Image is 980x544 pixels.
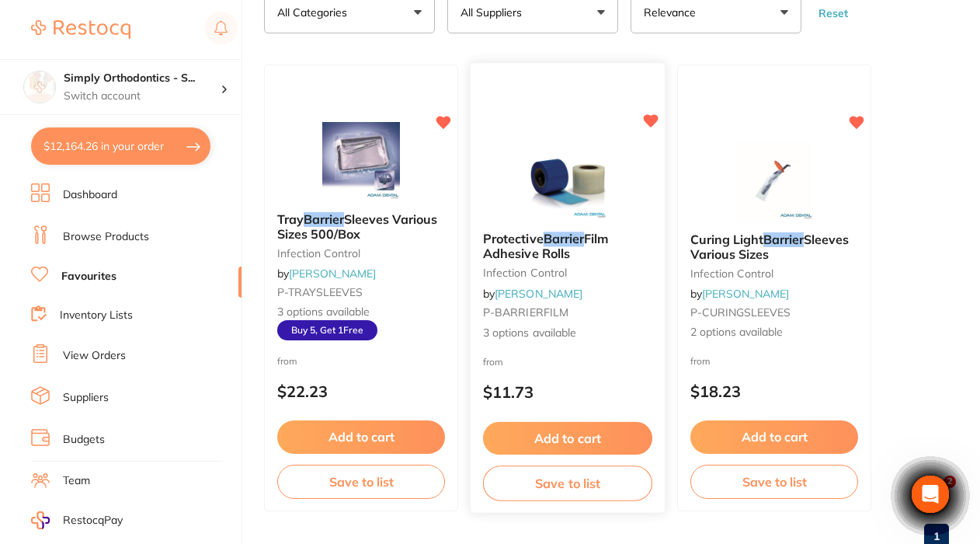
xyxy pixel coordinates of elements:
[31,20,130,39] img: Restocq Logo
[63,229,149,245] a: Browse Products
[277,212,445,241] b: Tray Barrier Sleeves Various Sizes 500/Box
[690,382,858,400] p: $18.23
[690,355,711,367] span: from
[690,267,858,280] small: infection control
[304,211,344,227] em: Barrier
[702,287,789,301] a: [PERSON_NAME]
[516,141,618,219] img: Protective Barrier Film Adhesive Rolls
[483,231,609,261] span: Film Adhesive Rolls
[311,122,412,200] img: Tray Barrier Sleeves Various Sizes 500/Box
[690,305,791,319] span: P-CURINGSLEEVES
[277,285,363,299] span: P-TRAYSLEEVES
[495,287,582,301] a: [PERSON_NAME]
[483,267,652,280] small: infection control
[277,420,445,453] button: Add to cart
[483,466,652,501] button: Save to list
[277,382,445,400] p: $22.23
[277,320,377,340] span: Buy 5, Get 1 Free
[483,231,544,246] span: Protective
[690,232,849,261] span: Sleeves Various Sizes
[483,232,652,260] b: Protective Barrier Film Adhesive Rolls
[277,211,304,227] span: Tray
[460,5,528,20] p: All Suppliers
[763,232,804,247] em: Barrier
[60,308,133,323] a: Inventory Lists
[277,305,445,320] span: 3 options available
[544,231,585,246] em: Barrier
[63,513,123,528] span: RestocqPay
[289,267,376,281] a: [PERSON_NAME]
[63,187,117,203] a: Dashboard
[31,511,123,529] a: RestocqPay
[277,267,376,281] span: by
[690,465,858,499] button: Save to list
[690,420,858,453] button: Add to cart
[944,476,956,488] span: 2
[277,355,297,367] span: from
[483,356,503,368] span: from
[277,465,445,499] button: Save to list
[690,232,858,261] b: Curing Light Barrier Sleeves Various Sizes
[24,71,55,103] img: Simply Orthodontics - Sydenham
[63,432,105,448] a: Budgets
[31,511,50,529] img: RestocqPay
[277,247,445,260] small: infection control
[690,232,763,247] span: Curing Light
[63,348,126,364] a: View Orders
[64,89,221,104] p: Switch account
[31,12,130,47] a: Restocq Logo
[483,326,652,341] span: 3 options available
[61,269,116,284] a: Favourites
[64,71,221,86] h4: Simply Orthodontics - Sydenham
[483,306,568,320] span: P-BARRIERFILM
[690,325,858,340] span: 2 options available
[277,211,437,241] span: Sleeves Various Sizes 500/Box
[690,287,789,301] span: by
[483,287,582,301] span: by
[483,422,652,455] button: Add to cart
[63,473,90,489] a: Team
[724,142,825,220] img: Curing Light Barrier Sleeves Various Sizes
[277,5,353,20] p: All Categories
[912,476,949,513] div: Open Intercom Messenger
[63,390,109,406] a: Suppliers
[483,384,652,402] p: $11.73
[644,5,702,20] p: Relevance
[814,6,853,20] button: Reset
[31,127,210,165] button: $12,164.26 in your order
